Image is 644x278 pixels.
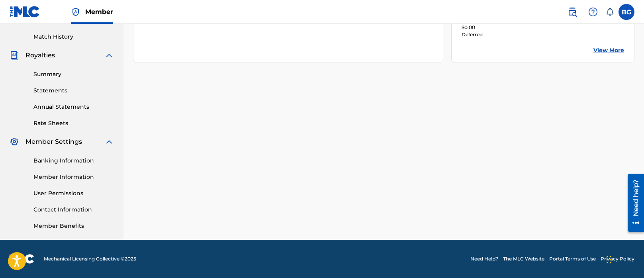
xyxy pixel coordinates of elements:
[462,24,599,31] div: $0.00
[104,137,114,147] img: expand
[619,4,634,20] div: User Menu
[33,173,114,181] a: Member Information
[33,70,114,78] a: Summary
[470,255,498,262] a: Need Help?
[503,255,544,262] a: The MLC Website
[33,189,114,198] a: User Permissions
[549,255,596,262] a: Portal Terms of Use
[462,14,599,38] a: [PERSON_NAME]right chevron icon$0.00Deferred
[10,51,19,60] img: Royalties
[593,46,624,55] a: View More
[10,137,19,147] img: Member Settings
[33,103,114,111] a: Annual Statements
[585,4,601,20] div: Help
[44,255,136,262] span: Mechanical Licensing Collective © 2025
[462,31,599,38] div: Deferred
[568,7,577,17] img: search
[588,7,598,17] img: help
[10,6,40,18] img: MLC Logo
[10,254,34,264] img: logo
[606,8,614,16] div: Notifications
[71,7,80,17] img: Top Rightsholder
[25,51,55,60] span: Royalties
[25,137,82,147] span: Member Settings
[601,255,634,262] a: Privacy Policy
[607,248,611,272] div: Drag
[33,33,114,41] a: Match History
[33,119,114,127] a: Rate Sheets
[104,51,114,60] img: expand
[33,157,114,165] a: Banking Information
[33,86,114,95] a: Statements
[622,171,644,235] iframe: Resource Center
[33,206,114,214] a: Contact Information
[33,222,114,230] a: Member Benefits
[85,7,113,16] span: Member
[564,4,580,20] a: Public Search
[604,240,644,278] iframe: Chat Widget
